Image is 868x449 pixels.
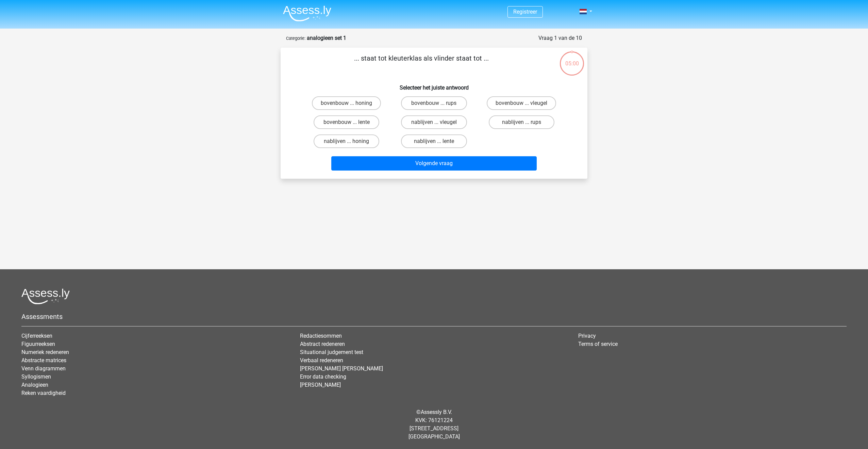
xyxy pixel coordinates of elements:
a: Abstracte matrices [21,357,66,364]
label: nablijven ... rups [489,115,554,129]
a: Numeriek redeneren [21,349,69,355]
a: Redactiesommen [300,333,342,339]
div: Vraag 1 van de 10 [538,34,582,42]
a: [PERSON_NAME] [300,382,341,388]
img: Assessly logo [21,288,70,304]
div: 05:00 [559,51,585,68]
a: Terms of service [578,341,618,347]
label: bovenbouw ... vleugel [487,96,556,110]
strong: analogieen set 1 [307,35,346,41]
a: Abstract redeneren [300,341,345,347]
h5: Assessments [21,312,847,321]
label: bovenbouw ... lente [314,115,379,129]
label: bovenbouw ... rups [401,96,467,110]
img: Assessly [283,5,331,21]
a: Verbaal redeneren [300,357,343,364]
a: Situational judgement test [300,349,363,355]
a: Error data checking [300,373,346,380]
a: Analogieen [21,382,48,388]
a: Syllogismen [21,373,51,380]
label: nablijven ... lente [401,134,467,148]
a: Figuurreeksen [21,341,55,347]
button: Volgende vraag [331,156,537,171]
p: ... staat tot kleuterklas als vlinder staat tot ... [291,53,551,74]
a: Reken vaardigheid [21,390,66,396]
a: Venn diagrammen [21,365,66,372]
label: bovenbouw ... honing [312,96,381,110]
a: Privacy [578,333,596,339]
label: nablijven ... honing [314,134,379,148]
small: Categorie: [286,36,305,41]
div: © KVK: 76121224 [STREET_ADDRESS] [GEOGRAPHIC_DATA] [16,403,852,446]
label: nablijven ... vleugel [401,115,467,129]
h6: Selecteer het juiste antwoord [291,79,577,91]
a: Cijferreeksen [21,333,52,339]
a: Assessly B.V. [421,409,452,415]
a: [PERSON_NAME] [PERSON_NAME] [300,365,383,372]
a: Registreer [513,9,537,15]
